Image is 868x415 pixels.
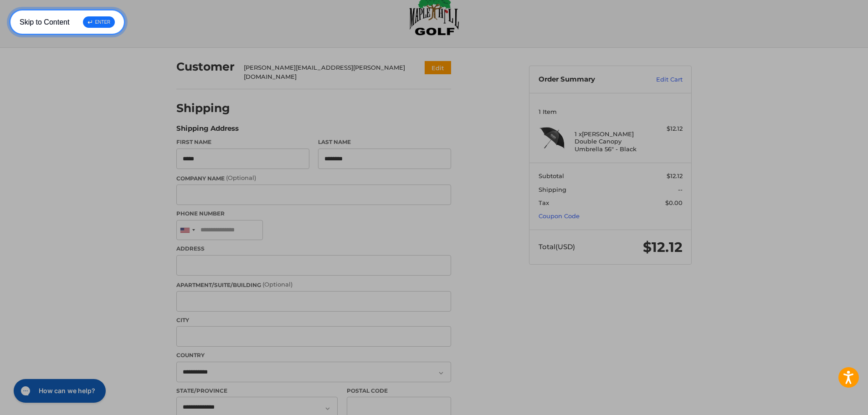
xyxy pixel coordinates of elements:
div: [PERSON_NAME][EMAIL_ADDRESS][PERSON_NAME][DOMAIN_NAME] [244,63,407,81]
label: City [176,316,451,324]
h4: 1 x [PERSON_NAME] Double Canopy Umbrella 56" - Black [575,130,644,153]
h3: 1 Item [539,108,683,115]
div: United States: +1 [177,220,198,240]
h2: Customer [176,60,235,74]
button: Edit [425,61,451,74]
iframe: Gorgias live chat messenger [9,376,108,406]
label: Address [176,245,451,253]
span: -- [678,186,683,193]
span: $12.12 [643,239,683,256]
span: Total (USD) [539,242,575,251]
label: First Name [176,138,309,146]
span: $0.00 [665,199,683,206]
label: Company Name [176,174,451,183]
span: Tax [539,199,549,206]
small: (Optional) [226,174,256,181]
label: Phone Number [176,210,451,218]
a: Edit Cart [637,75,683,84]
span: Subtotal [539,172,564,179]
small: (Optional) [262,281,293,288]
span: Shipping [539,186,566,193]
h3: Order Summary [539,75,637,84]
label: Last Name [318,138,451,146]
label: Apartment/Suite/Building [176,280,451,289]
legend: Shipping Address [176,123,239,138]
label: Postal Code [347,387,452,395]
label: Country [176,351,451,359]
div: $12.12 [647,124,683,133]
span: $12.12 [667,172,683,179]
label: State/Province [176,387,338,395]
h2: Shipping [176,101,230,115]
a: Coupon Code [539,212,580,220]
